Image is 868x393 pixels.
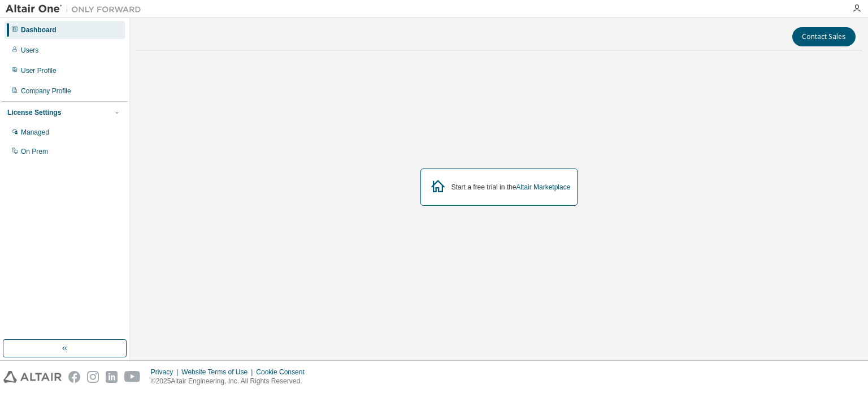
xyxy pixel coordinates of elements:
[21,87,71,96] div: Company Profile
[21,66,57,75] div: User Profile
[7,108,61,117] div: License Settings
[124,371,141,383] img: youtube.svg
[106,371,118,383] img: linkedin.svg
[6,3,147,15] img: Altair One
[21,25,57,34] div: Dashboard
[151,368,181,377] div: Privacy
[3,371,62,383] img: altair_logo.svg
[516,183,570,191] a: Altair Marketplace
[151,377,311,386] p: © 2025 Altair Engineering, Inc. All Rights Reserved.
[452,183,571,192] div: Start a free trial in the
[21,147,48,156] div: On Prem
[21,128,49,137] div: Managed
[792,27,856,46] button: Contact Sales
[68,371,80,383] img: facebook.svg
[21,46,38,55] div: Users
[181,368,256,377] div: Website Terms of Use
[87,371,99,383] img: instagram.svg
[256,368,311,377] div: Cookie Consent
